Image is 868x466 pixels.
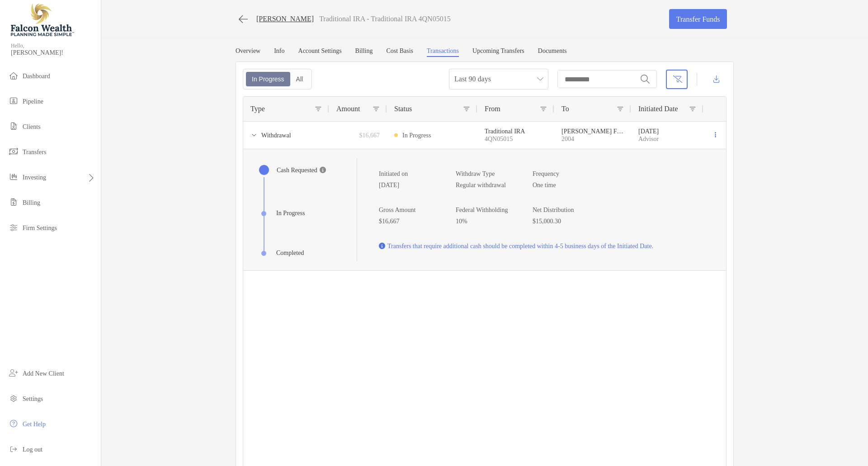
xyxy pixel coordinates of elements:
[274,47,284,57] a: Info
[8,171,19,182] img: investing icon
[23,149,46,155] span: Transfers
[456,168,510,179] p: Withdraw Type
[23,174,46,181] span: Investing
[379,182,399,188] b: [DATE]
[336,105,360,113] span: Amount
[243,69,312,89] div: segmented control
[456,204,510,216] p: Federal Withholding
[638,135,659,143] p: advisor
[298,47,342,57] a: Account Settings
[319,15,451,23] p: Traditional IRA - Traditional IRA 4QN05015
[456,182,506,188] b: Regular withdrawal
[250,105,265,113] span: Type
[261,128,291,143] span: Withdrawal
[276,249,304,257] div: Completed
[8,146,19,157] img: transfers icon
[427,47,459,57] a: Transactions
[23,370,64,377] span: Add New Client
[472,47,524,57] a: Upcoming Transfers
[277,165,317,176] p: Cash Requested
[379,218,400,225] b: $16,667
[485,135,547,143] p: 4QN05015
[247,73,289,85] div: In Progress
[8,443,19,454] img: logout icon
[8,393,19,404] img: settings icon
[23,98,43,105] span: Pipeline
[456,218,467,225] b: 10 %
[386,47,413,57] a: Cost Basis
[8,197,19,207] img: billing icon
[533,218,561,225] b: $15,000.30
[355,47,373,57] a: Billing
[8,121,19,132] img: clients icon
[561,127,624,135] p: Wells Farg 2004
[561,105,569,113] span: To
[402,130,431,141] p: In Progress
[291,73,308,85] div: All
[276,210,305,217] div: In Progress
[359,130,380,141] p: $16,667
[23,446,42,453] span: Log out
[8,418,19,429] img: get-help icon
[8,367,19,378] img: add_new_client icon
[669,9,727,29] a: Transfer Funds
[8,222,19,233] img: firm-settings icon
[394,105,412,113] span: Status
[11,49,95,56] span: [PERSON_NAME]!
[533,168,587,179] p: Frequency
[387,240,653,252] p: Transfers that require additional cash should be completed within 4-5 business days of the Initia...
[561,135,624,143] p: 2004
[23,123,41,130] span: Clients
[379,168,433,179] p: Initiated on
[8,70,19,81] img: dashboard icon
[23,199,40,206] span: Billing
[23,225,57,231] span: Firm Settings
[485,127,547,135] p: Traditional IRA
[485,105,500,113] span: From
[11,4,74,36] img: Falcon Wealth Planning Logo
[533,182,556,188] b: One time
[533,204,587,216] p: Net Distribution
[23,421,46,428] span: Get Help
[8,95,19,106] img: pipeline icon
[638,127,659,135] p: [DATE]
[23,73,50,80] span: Dashboard
[23,395,43,402] span: Settings
[538,47,567,57] a: Documents
[641,75,650,84] img: input icon
[454,69,543,89] span: Last 90 days
[379,204,433,216] p: Gross Amount
[236,47,260,57] a: Overview
[256,15,314,23] a: [PERSON_NAME]
[638,105,678,113] span: Initiated Date
[666,70,688,89] button: Clear filters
